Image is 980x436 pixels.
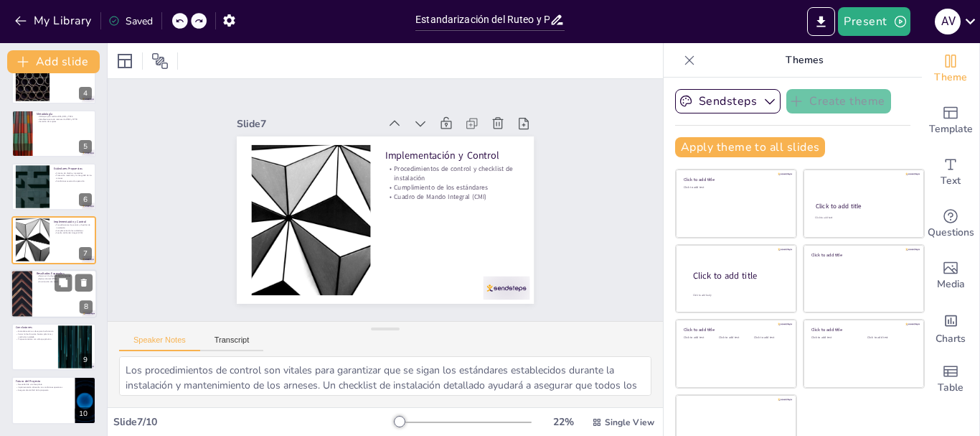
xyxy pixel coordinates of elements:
p: Conclusiones [16,325,54,330]
div: 22 % [546,415,580,429]
p: Propuesta teórica con enfoque práctico [16,338,54,341]
button: Create theme [786,89,891,113]
p: Enfoque que combina RCA, RCM y PDCA [37,115,92,118]
span: Table [938,380,963,396]
span: Text [941,173,961,189]
div: Click to add text [815,216,910,220]
p: Implementación alineada con condiciones operativas [16,386,71,389]
div: Click to add text [867,336,913,340]
div: Add images, graphics, shapes or video [922,250,979,302]
textarea: Los procedimientos de control son vitales para garantizar que se sigan los estándares establecido... [119,356,651,396]
div: Add charts and graphs [922,302,979,353]
p: Themes [701,43,908,78]
div: Click to add title [816,202,911,210]
button: Sendsteps [675,89,781,113]
p: Implementación y Control [54,220,92,224]
span: Position [151,52,169,70]
button: A V [935,7,961,36]
span: Template [929,121,973,137]
button: Add slide [7,50,100,73]
p: Iteración de mejoras [37,120,92,123]
div: 9 [11,323,96,371]
input: Insert title [415,9,550,30]
p: Cumplimiento de los estándares [293,96,379,210]
div: Click to add body [693,294,783,297]
button: Duplicate Slide [55,274,72,291]
div: Click to add title [684,327,786,333]
div: 4 [79,87,92,100]
p: Disminución de costos operativos [37,280,93,283]
div: Click to add title [811,327,914,333]
div: Slide 7 [321,246,416,370]
div: 7 [11,216,96,264]
div: 4 [11,56,96,103]
p: Criterios de diseño y materiales [54,172,92,175]
div: Click to add text [811,336,857,340]
div: A V [935,9,961,34]
div: Add text boxes [922,147,979,198]
p: Cuadro de Mando Integral (CMI) [300,91,386,205]
div: Layout [113,50,136,73]
div: Click to add text [754,336,786,340]
p: Mejora en la disponibilidad funcional [37,275,93,278]
p: Metodología [37,111,92,116]
p: Condiciones severas de operación [54,180,92,182]
button: Apply theme to all slides [675,137,825,157]
p: Estándares Propuestos [54,167,92,171]
div: 8 [11,269,97,318]
button: Export to PowerPoint [807,7,835,36]
div: Saved [108,14,153,28]
div: Click to add text [719,336,751,340]
p: Resultados Esperados [37,272,93,276]
p: Cumplimiento de los estándares [54,230,92,233]
div: Click to add text [684,186,786,190]
span: Single View [605,417,654,428]
button: Delete Slide [75,274,93,291]
span: Questions [928,225,974,241]
div: 7 [79,247,92,260]
button: My Library [11,9,98,32]
div: 5 [11,110,96,157]
div: Add a table [922,353,979,405]
div: Click to add title [684,177,786,182]
div: 6 [11,163,96,210]
p: Necesidad de una fase piloto [16,383,71,386]
p: Cerrar la brecha entre buenas prácticas y condición instalada [16,333,54,338]
p: Asegurar efectividad de la propuesta [16,388,71,391]
div: Slide 7 / 10 [113,415,394,429]
button: Transcript [200,335,264,351]
p: Reducción del MTTR [37,277,93,280]
div: Change the overall theme [922,43,979,95]
p: Procedimientos de control y checklist de instalación [278,102,371,221]
div: Click to add text [684,336,716,340]
div: Click to add title [811,251,914,257]
p: Implementación y Control [265,114,354,231]
div: Add ready made slides [922,95,979,147]
span: Charts [936,331,966,347]
button: Present [838,7,910,36]
div: Get real-time input from your audience [922,198,979,250]
div: 10 [11,376,96,424]
span: Media [937,277,965,292]
p: Cuadro de Mando Integral (CMI) [54,232,92,235]
div: 10 [75,407,92,420]
div: 8 [80,300,93,313]
div: 5 [79,140,92,153]
p: Procedimientos de control y checklist de instalación [54,224,92,229]
div: 6 [79,193,92,206]
span: Theme [934,70,967,85]
p: Protección mecánica y la integridad de los arneses [54,175,92,180]
p: Estandarización es clave para la eficiencia [16,330,54,333]
div: Click to add title [693,270,785,282]
div: 9 [79,353,92,366]
p: Establecimiento de métricas de MTBF y MTTR [37,118,92,121]
p: Futuro del Proyecto [16,379,71,383]
button: Speaker Notes [119,335,200,351]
